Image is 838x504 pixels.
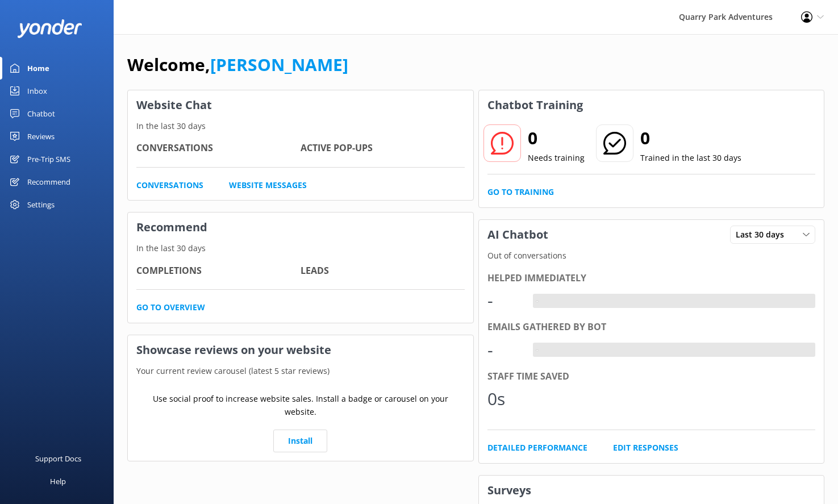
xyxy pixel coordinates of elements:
p: Your current review carousel (latest 5 star reviews) [128,365,473,377]
h3: AI Chatbot [479,220,557,249]
div: Home [27,57,49,80]
h4: Active Pop-ups [301,141,465,156]
div: 0s [487,385,522,413]
div: Emails gathered by bot [487,320,816,335]
div: Staff time saved [487,369,816,384]
div: Support Docs [35,447,81,470]
a: Website Messages [229,179,307,191]
p: Use social proof to increase website sales. Install a badge or carousel on your website. [136,393,465,418]
h2: 0 [640,124,741,152]
div: Settings [27,193,55,216]
a: Install [273,430,327,452]
h4: Conversations [136,141,301,156]
p: Out of conversations [479,249,824,262]
a: Go to Training [487,186,554,198]
h3: Website Chat [128,90,473,120]
a: Go to overview [136,301,205,314]
div: - [533,343,541,357]
div: Chatbot [27,102,55,125]
div: Helped immediately [487,271,816,286]
a: Detailed Performance [487,441,587,454]
h3: Showcase reviews on your website [128,335,473,365]
div: Recommend [27,170,70,193]
h2: 0 [528,124,585,152]
img: yonder-white-logo.png [17,19,82,38]
p: Trained in the last 30 days [640,152,741,164]
h3: Recommend [128,213,473,242]
div: Reviews [27,125,55,148]
a: [PERSON_NAME] [210,53,348,76]
p: In the last 30 days [128,242,473,255]
a: Edit Responses [613,441,678,454]
h4: Completions [136,264,301,278]
div: Help [50,470,66,493]
h3: Chatbot Training [479,90,591,120]
div: - [487,287,522,314]
p: Needs training [528,152,585,164]
p: In the last 30 days [128,120,473,132]
div: Inbox [27,80,47,102]
a: Conversations [136,179,203,191]
div: - [533,294,541,309]
span: Last 30 days [736,228,791,241]
div: - [487,336,522,364]
div: Pre-Trip SMS [27,148,70,170]
h1: Welcome, [127,51,348,78]
h4: Leads [301,264,465,278]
